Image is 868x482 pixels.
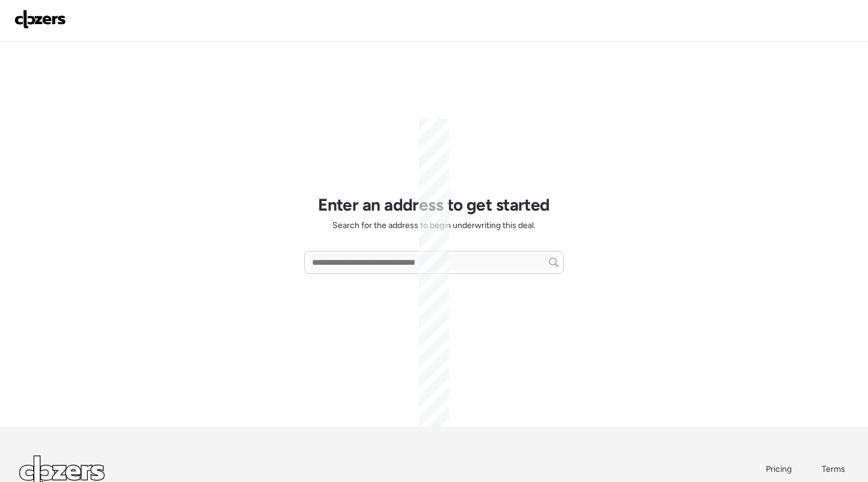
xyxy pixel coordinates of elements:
a: Terms [822,463,849,475]
span: Search for the address to begin underwriting this deal. [332,220,536,232]
h1: Enter an address to get started [318,194,550,215]
img: Logo [14,10,66,29]
span: Terms [822,464,845,474]
span: Pricing [766,464,792,474]
a: Pricing [766,463,793,475]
